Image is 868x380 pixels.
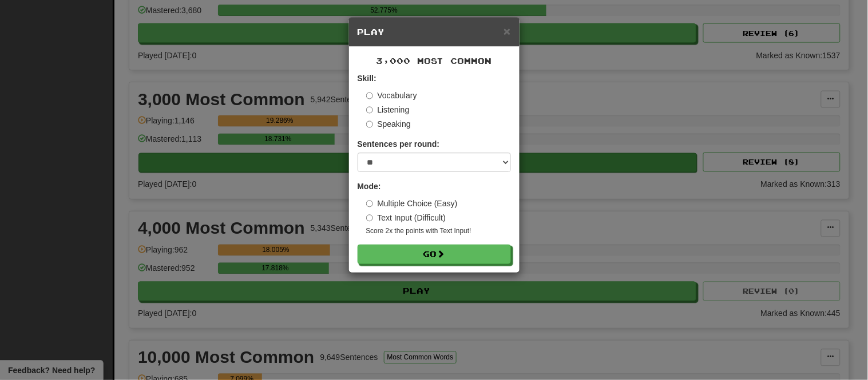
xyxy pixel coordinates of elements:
[504,25,510,38] span: ×
[358,245,511,264] button: Go
[358,26,511,38] h5: Play
[366,106,374,114] input: Listening
[504,25,510,37] button: Close
[366,90,417,101] label: Vocabulary
[366,92,374,99] input: Vocabulary
[366,200,374,207] input: Multiple Choice (Easy)
[366,104,410,115] label: Listening
[366,198,458,209] label: Multiple Choice (Easy)
[376,56,492,66] span: 3,000 Most Common
[358,182,381,191] strong: Mode:
[366,118,411,130] label: Speaking
[366,226,511,236] small: Score 2x the points with Text Input !
[366,212,446,223] label: Text Input (Difficult)
[366,121,374,128] input: Speaking
[366,214,374,222] input: Text Input (Difficult)
[358,138,440,150] label: Sentences per round:
[358,74,376,83] strong: Skill:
